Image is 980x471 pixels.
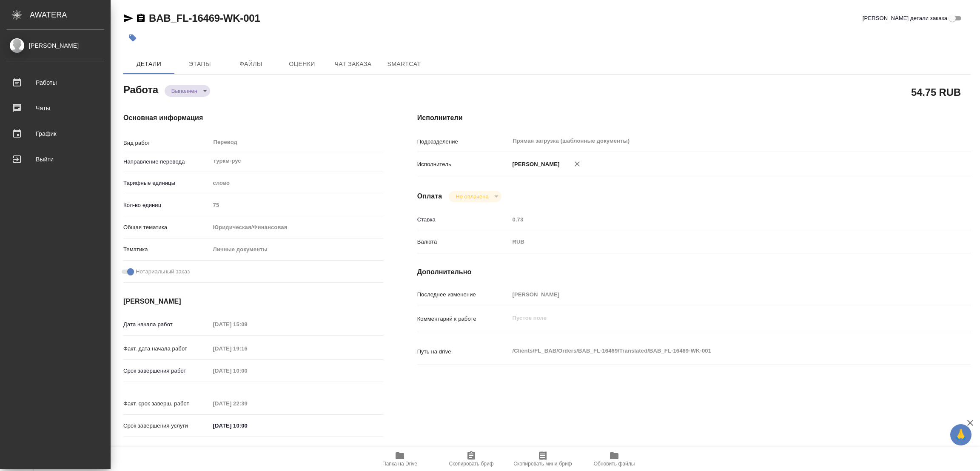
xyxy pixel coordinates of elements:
div: [PERSON_NAME] [6,41,104,50]
h4: Исполнители [417,113,971,123]
a: Чаты [2,98,108,119]
button: Скопировать ссылку [136,13,146,23]
a: BAB_FL-16469-WK-001 [149,12,260,24]
h4: Оплата [417,191,442,201]
h4: Основная информация [123,113,383,123]
textarea: /Clients/FL_BAB/Orders/BAB_FL-16469/Translated/BAB_FL-16469-WK-001 [510,344,925,358]
button: Не оплачена [453,193,491,200]
input: ✎ Введи что-нибудь [210,419,285,432]
h2: 54.75 RUB [911,85,961,99]
p: Срок завершения работ [123,367,210,375]
input: Пустое поле [210,365,285,377]
button: Обновить файлы [578,447,650,471]
input: Пустое поле [210,342,285,355]
div: График [6,127,104,140]
button: 🙏 [950,424,971,445]
span: Папка на Drive [382,461,417,467]
span: Обновить файлы [594,461,635,467]
p: Дата начала работ [123,320,210,329]
input: Пустое поле [510,213,925,226]
span: [PERSON_NAME] детали заказа [863,14,947,23]
button: Папка на Drive [364,447,436,471]
span: SmartCat [384,59,424,69]
h2: Работа [123,81,158,97]
p: Тематика [123,245,210,254]
p: Комментарий к работе [417,315,510,323]
h4: Дополнительно [417,267,971,277]
p: Путь на drive [417,348,510,356]
p: Общая тематика [123,223,210,232]
div: Выполнен [449,191,501,202]
div: Юридическая/Финансовая [210,220,383,235]
span: Скопировать мини-бриф [513,461,572,467]
button: Добавить тэг [123,29,142,47]
div: Выполнен [165,85,210,97]
div: RUB [510,235,925,249]
p: Факт. срок заверш. работ [123,399,210,408]
div: Работы [6,76,104,89]
p: Тарифные единицы [123,179,210,187]
div: AWATERA [30,6,111,23]
a: Выйти [2,149,108,170]
h4: [PERSON_NAME] [123,296,383,307]
div: Чаты [6,102,104,115]
button: Скопировать ссылку для ЯМессенджера [123,13,134,23]
p: Последнее изменение [417,290,510,299]
button: Выполнен [169,87,200,95]
p: Кол-во единиц [123,201,210,210]
button: Скопировать бриф [436,447,507,471]
button: Удалить исполнителя [568,155,587,173]
input: Пустое поле [210,318,285,330]
p: Вид работ [123,139,210,147]
span: Скопировать бриф [449,461,493,467]
input: Пустое поле [210,397,285,410]
input: Пустое поле [210,199,383,211]
p: Исполнитель [417,160,510,169]
span: 🙏 [954,426,968,444]
div: Выйти [6,153,104,166]
a: Работы [2,72,108,93]
span: Детали [128,59,169,69]
input: Пустое поле [510,288,925,301]
button: Скопировать мини-бриф [507,447,578,471]
p: Срок завершения услуги [123,422,210,430]
span: Оценки [282,59,322,69]
span: Этапы [179,59,220,69]
span: Чат заказа [333,59,373,69]
div: Личные документы [210,242,383,257]
div: слово [210,176,383,190]
p: Валюта [417,238,510,246]
a: График [2,123,108,144]
span: Нотариальный заказ [136,267,190,276]
p: Подразделение [417,138,510,146]
p: Ставка [417,215,510,224]
p: Факт. дата начала работ [123,345,210,353]
p: Направление перевода [123,158,210,166]
span: Файлы [231,59,271,69]
p: [PERSON_NAME] [510,160,560,169]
